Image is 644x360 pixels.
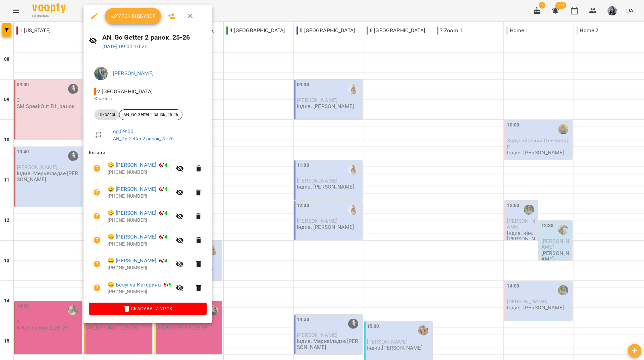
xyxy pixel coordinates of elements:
button: Візит ще не сплачено. Додати оплату? [89,185,105,201]
b: / [159,162,167,168]
b: / [164,281,172,288]
a: 😀 [PERSON_NAME] [108,257,156,265]
span: 4 [164,186,167,192]
button: Візит ще не сплачено. Додати оплату? [89,256,105,272]
b: / [159,257,167,264]
a: [PERSON_NAME] [113,70,154,76]
span: 6 [159,234,162,240]
span: 4 [164,210,167,216]
p: Кімната [94,96,201,102]
b: / [159,186,167,192]
a: 😀 [PERSON_NAME] [108,209,156,217]
span: Скасувати Урок [94,305,201,313]
span: 6 [159,257,162,264]
b: / [159,234,167,240]
button: Урок відбувся [105,8,161,24]
span: 6 [159,162,162,168]
a: 😀 [PERSON_NAME] [108,161,156,169]
p: [PHONE_NUMBER] [108,193,172,200]
button: Візит ще не сплачено. Додати оплату? [89,160,105,176]
button: Візит ще не сплачено. Додати оплату? [89,208,105,224]
a: 😀 [PERSON_NAME] [108,185,156,193]
span: 5 [169,281,172,288]
span: 6 [159,210,162,216]
a: 😀 Безугла Катерина [108,281,161,289]
span: Урок відбувся [110,12,156,20]
a: 😀 [PERSON_NAME] [108,233,156,241]
span: Школярі [94,112,119,118]
p: [PHONE_NUMBER] [108,289,172,295]
span: 4 [164,162,167,168]
span: - 2 [GEOGRAPHIC_DATA] [94,88,154,95]
span: 4 [164,234,167,240]
h6: AN_Go Getter 2 ранок_25-26 [102,32,207,43]
button: Візит ще не сплачено. Додати оплату? [89,280,105,296]
a: [DATE] 09:00-10:20 [102,43,148,50]
img: 9fa5e5694df1123069c54bb866390c0f.jpg [94,67,108,80]
span: 4 [164,257,167,264]
button: Візит ще не сплачено. Додати оплату? [89,232,105,248]
p: [PHONE_NUMBER] [108,169,172,176]
ul: Клієнти [89,149,207,302]
span: 5 [164,281,167,288]
p: [PHONE_NUMBER] [108,217,172,224]
span: 6 [159,186,162,192]
span: AN_Go Getter 2 ранок_25-26 [119,112,182,118]
p: [PHONE_NUMBER] [108,265,172,271]
p: [PHONE_NUMBER] [108,241,172,248]
button: Скасувати Урок [89,303,207,315]
a: AN_Go Getter 2 ранок_25-26 [113,136,174,141]
div: AN_Go Getter 2 ранок_25-26 [119,109,182,120]
b: / [159,210,167,216]
a: ср , 09:00 [113,128,133,135]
